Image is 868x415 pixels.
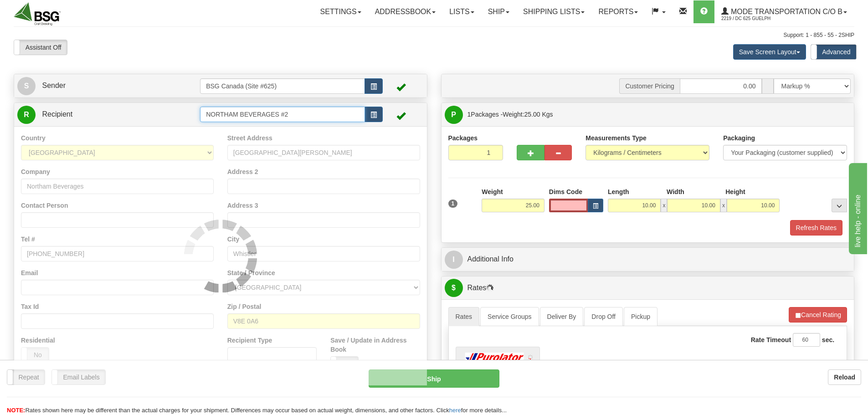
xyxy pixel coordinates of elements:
a: Lists [442,0,481,23]
button: Ship [369,369,499,388]
div: ... [832,199,847,212]
label: Length [608,187,629,196]
span: x [661,199,667,212]
img: tiny_red.gif [528,355,533,359]
iframe: chat widget [847,161,867,254]
a: R Recipient [17,105,180,124]
a: $Rates [445,279,851,297]
div: Support: 1 - 855 - 55 - 2SHIP [14,31,854,39]
input: Recipient Id [200,107,365,122]
label: Assistant Off [14,40,67,55]
a: Reports [591,0,645,23]
label: Height [725,187,745,196]
span: Sender [42,82,66,89]
a: Pickup [624,307,657,326]
label: Dims Code [549,187,582,196]
label: Width [667,187,684,196]
span: Customer Pricing [619,78,679,94]
div: live help - online [7,5,84,16]
span: 25.00 [524,111,540,118]
label: sec. [822,335,834,344]
a: IAdditional Info [445,250,851,269]
img: Purolator [463,353,527,362]
span: x [720,199,727,212]
a: Deliver By [540,307,584,326]
span: Recipient [42,110,72,118]
button: Reload [828,369,861,385]
span: NOTE: [7,407,25,414]
a: Addressbook [368,0,443,23]
span: R [17,106,36,124]
span: $ [445,279,463,297]
a: P 1Packages -Weight:25.00 Kgs [445,105,851,124]
span: 1 [448,200,458,208]
a: Rates [448,307,480,326]
a: here [449,407,461,414]
a: Service Groups [480,307,539,326]
input: Sender Id [200,78,365,94]
label: Weight [482,187,503,196]
a: Drop Off [584,307,623,326]
img: logo2219.jpg [14,2,61,26]
span: Packages - [467,105,553,123]
a: Mode Transportation c/o B 2219 / DC 625 Guelph [714,0,854,23]
span: P [445,106,463,124]
button: Cancel Rating [789,307,847,323]
img: Progress.gif [486,284,493,292]
label: Measurements Type [586,133,647,143]
b: Reload [834,374,855,381]
button: Save Screen Layout [733,44,806,60]
img: loader.gif [184,220,257,292]
span: Mode Transportation c/o B [729,8,842,15]
span: I [445,251,463,269]
a: Ship [481,0,516,23]
a: Settings [313,0,368,23]
label: Packages [448,133,478,143]
label: Rate Timeout [751,335,791,344]
label: Advanced [811,45,856,59]
span: Kgs [542,111,553,118]
span: S [17,77,36,95]
label: Packaging [723,133,755,143]
a: S Sender [17,77,200,95]
button: Refresh Rates [790,220,842,236]
span: 2219 / DC 625 Guelph [721,14,790,23]
span: 1 [467,111,471,118]
a: Shipping lists [516,0,591,23]
span: Weight: [503,111,553,118]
